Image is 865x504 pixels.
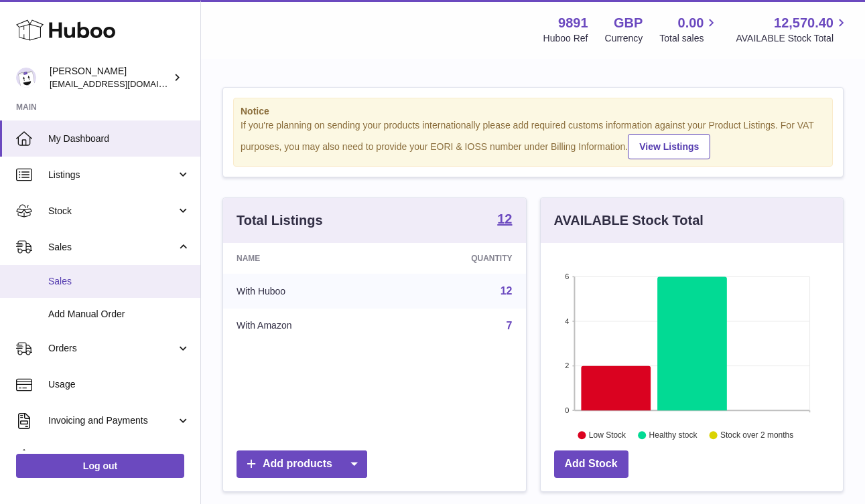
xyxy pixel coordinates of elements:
[554,212,704,230] h3: AVAILABLE Stock Total
[223,274,389,309] td: With Huboo
[223,243,389,274] th: Name
[48,205,176,218] span: Stock
[678,14,704,32] span: 0.00
[241,105,825,118] strong: Notice
[736,32,849,45] span: AVAILABLE Stock Total
[614,14,643,32] strong: GBP
[774,14,834,32] span: 12,570.40
[241,119,825,159] div: If you're planning on sending your products internationally please add required customs informati...
[16,454,184,478] a: Log out
[48,241,176,254] span: Sales
[543,32,588,45] div: Huboo Ref
[565,361,569,369] text: 2
[736,14,849,45] a: 12,570.40 AVAILABLE Stock Total
[48,308,190,321] span: Add Manual Order
[223,309,389,343] td: With Amazon
[720,430,793,440] text: Stock over 2 months
[50,78,197,89] span: [EMAIL_ADDRESS][DOMAIN_NAME]
[628,134,710,159] a: View Listings
[237,450,367,478] a: Add products
[50,65,170,90] div: [PERSON_NAME]
[659,32,719,45] span: Total sales
[237,212,323,230] h3: Total Listings
[48,133,190,145] span: My Dashboard
[501,285,513,297] a: 12
[497,212,512,228] a: 12
[16,68,36,88] img: ro@thebitterclub.co.uk
[48,342,176,355] span: Orders
[497,212,512,226] strong: 12
[507,320,513,331] a: 7
[558,14,588,32] strong: 9891
[48,169,176,181] span: Listings
[48,275,190,288] span: Sales
[588,430,626,440] text: Low Stock
[48,378,190,391] span: Usage
[649,430,697,440] text: Healthy stock
[565,272,569,280] text: 6
[554,450,628,478] a: Add Stock
[389,243,525,274] th: Quantity
[565,317,569,325] text: 4
[659,14,719,45] a: 0.00 Total sales
[605,32,643,45] div: Currency
[48,414,176,427] span: Invoicing and Payments
[565,406,569,414] text: 0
